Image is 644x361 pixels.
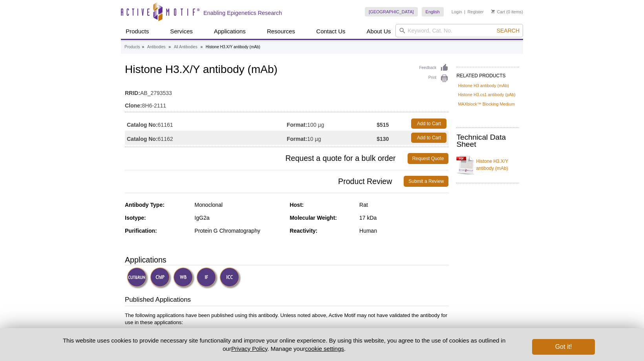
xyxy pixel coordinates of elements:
[127,267,148,289] img: CUT&RUN Validated
[422,7,444,16] a: English
[452,9,462,15] a: Login
[305,345,344,352] button: cookie settings
[377,121,389,128] strong: $515
[125,228,157,234] strong: Purification:
[125,64,448,77] h1: Histone H3.X/Y antibody (mAb)
[377,135,389,142] strong: $130
[464,7,465,16] li: |
[458,91,515,98] a: Histone H3.cs1 antibody (pAb)
[287,121,307,128] strong: Format:
[125,102,142,109] strong: Clone:
[359,214,448,221] div: 17 kDa
[287,117,377,131] td: 100 µg
[262,24,300,39] a: Resources
[359,227,448,234] div: Human
[231,345,267,352] a: Privacy Policy
[359,201,448,208] div: Rat
[127,121,158,128] strong: Catalog No:
[125,254,448,266] h3: Applications
[395,24,523,37] input: Keyword, Cat. No.
[150,267,172,289] img: ChIP Validated
[125,117,287,131] td: 61161
[467,9,483,15] a: Register
[408,153,449,164] a: Request Quote
[404,176,448,187] a: Submit a Review
[125,176,404,187] span: Product Review
[194,201,284,208] div: Monoclonal
[125,202,165,208] strong: Antibody Type:
[147,44,166,51] a: Antibodies
[491,9,495,13] img: Your Cart
[194,214,284,221] div: IgG2a
[362,24,396,39] a: About Us
[287,135,307,142] strong: Format:
[491,7,523,16] li: (0 items)
[290,228,318,234] strong: Reactivity:
[194,227,284,234] div: Protein G Chromatography
[121,24,154,39] a: Products
[311,24,350,39] a: Contact Us
[532,339,595,355] button: Got it!
[365,7,418,16] a: [GEOGRAPHIC_DATA]
[125,215,146,221] strong: Isotype:
[127,135,158,142] strong: Catalog No:
[290,202,304,208] strong: Host:
[209,24,251,39] a: Applications
[290,215,337,221] strong: Molecular Weight:
[287,131,377,145] td: 10 µg
[125,153,408,164] span: Request a quote for a bulk order
[124,44,140,51] a: Products
[497,27,520,34] span: Search
[174,44,198,51] a: All Antibodies
[458,82,509,89] a: Histone H3 antibody (mAb)
[494,27,522,34] button: Search
[125,85,448,97] td: AB_2793533
[142,45,144,49] li: »
[411,119,446,129] a: Add to Cart
[125,89,140,97] strong: RRID:
[220,267,241,289] img: Immunocytochemistry Validated
[419,74,448,83] a: Print
[411,133,446,143] a: Add to Cart
[458,100,515,108] a: MAXblock™ Blocking Medium
[173,267,195,289] img: Western Blot Validated
[206,45,260,49] li: Histone H3.X/Y antibody (mAb)
[203,9,282,16] h2: Enabling Epigenetics Research
[168,45,171,49] li: »
[125,131,287,145] td: 61162
[49,336,519,353] p: This website uses cookies to provide necessary site functionality and improve your online experie...
[456,67,519,81] h2: RELATED PRODUCTS
[456,153,519,177] a: Histone H3.X/Y antibody (mAb)
[125,295,448,306] h3: Published Applications
[165,24,198,39] a: Services
[196,267,218,289] img: Immunofluorescence Validated
[200,45,203,49] li: »
[125,97,448,110] td: 8H6-2111
[491,9,505,15] a: Cart
[456,134,519,148] h2: Technical Data Sheet
[419,64,448,72] a: Feedback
